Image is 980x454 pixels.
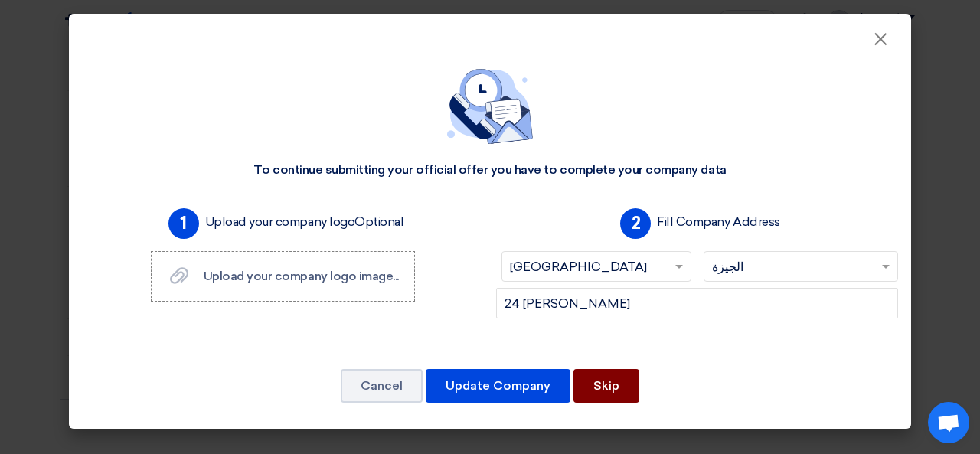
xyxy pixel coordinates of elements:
span: 1 [168,208,199,239]
div: To continue submitting your official offer you have to complete your company data [253,162,726,178]
label: Fill Company Address [657,213,779,231]
button: Skip [573,369,639,403]
img: empty_state_contact.svg [447,69,533,144]
span: Optional [354,214,403,229]
label: Upload your company logo [205,213,404,231]
input: Add company main address [496,288,898,318]
span: × [873,28,888,58]
span: 2 [620,208,651,239]
button: Update Company [426,369,570,403]
button: Cancel [341,369,423,403]
button: Close [861,24,900,55]
div: Open chat [928,402,969,443]
span: Upload your company logo image... [204,269,399,283]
